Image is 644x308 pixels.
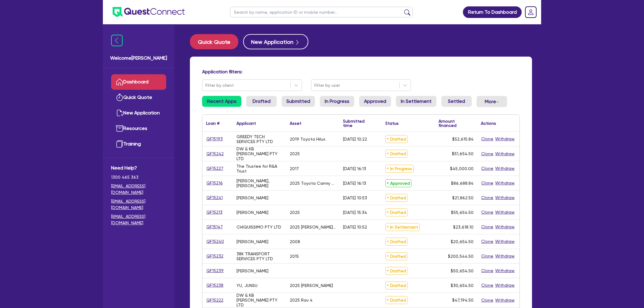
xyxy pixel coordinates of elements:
[343,181,366,186] div: [DATE] 16:13
[236,251,282,261] div: 38K TRANSPORT SERVICES PTY LTD
[206,267,224,274] a: QF15239
[481,180,494,187] button: Clone
[385,208,408,216] span: Drafted
[206,194,223,201] a: QF15241
[481,223,494,230] button: Clone
[343,195,367,200] div: [DATE] 10:53
[230,7,413,17] input: Search by name, application ID or mobile number...
[385,282,408,289] span: Drafted
[452,137,474,142] span: $52,615.84
[111,136,166,152] a: Training
[206,297,224,304] a: QF15222
[111,213,166,226] a: [EMAIL_ADDRESS][DOMAIN_NAME]
[495,297,515,304] button: Withdraw
[441,96,472,107] a: Settled
[202,69,520,75] h4: Application filters:
[481,238,494,245] button: Clone
[236,178,282,188] div: [PERSON_NAME], [PERSON_NAME]
[236,268,268,273] div: [PERSON_NAME]
[385,194,408,202] span: Drafted
[236,283,257,288] div: YU, JUNSU
[451,210,474,215] span: $55,654.50
[451,268,474,273] span: $50,654.50
[343,119,373,128] div: Submitted time
[236,134,282,144] div: GREEDY TECH SERVICES PTY LTD
[246,96,277,107] a: Drafted
[439,119,474,128] div: Amount financed
[463,6,522,18] a: Return To Dashboard
[111,183,166,196] a: [EMAIL_ADDRESS][DOMAIN_NAME]
[236,164,282,173] div: The Trustee for R&A Trust
[290,239,300,244] div: 2008
[481,165,494,172] button: Clone
[385,267,408,275] span: Drafted
[385,150,408,158] span: Drafted
[236,195,268,200] div: [PERSON_NAME]
[236,210,268,215] div: [PERSON_NAME]
[481,282,494,289] button: Clone
[495,180,515,187] button: Withdraw
[206,121,219,125] div: Loan #
[290,181,336,186] div: 2025 Toyota Camry Ascent Hybrid
[359,96,391,107] a: Approved
[495,267,515,274] button: Withdraw
[116,140,123,148] img: training
[481,267,494,274] button: Clone
[111,74,166,90] a: Dashboard
[290,298,313,303] div: 2025 Rav 4
[448,254,474,259] span: $200,544.50
[290,121,301,125] div: Asset
[116,109,123,117] img: new-application
[481,297,494,304] button: Clone
[481,135,494,142] button: Clone
[481,194,494,201] button: Clone
[495,223,515,230] button: Withdraw
[385,165,414,173] span: In Progress
[290,283,333,288] div: 2025 [PERSON_NAME]
[481,209,494,216] button: Clone
[343,137,367,142] div: [DATE] 10:22
[451,181,474,186] span: $86,688.84
[236,293,282,307] div: DW & KB [PERSON_NAME] PTY LTD
[450,166,474,171] span: $45,000.00
[495,209,515,216] button: Withdraw
[495,282,515,289] button: Withdraw
[451,239,474,244] span: $20,654.50
[236,239,268,244] div: [PERSON_NAME]
[495,194,515,201] button: Withdraw
[206,150,224,157] a: QF15242
[477,96,507,107] button: Dropdown toggle
[495,150,515,157] button: Withdraw
[110,54,167,62] span: Welcome [PERSON_NAME]
[206,209,223,216] a: QF15213
[343,166,366,171] div: [DATE] 16:13
[481,253,494,260] button: Clone
[113,7,185,17] img: quest-connect-logo-blue
[243,34,308,49] button: New Application
[111,164,166,172] span: Need Help?
[495,238,515,245] button: Withdraw
[453,225,474,229] span: $23,618.10
[290,254,299,259] div: 2015
[206,180,223,187] a: QF15216
[320,96,354,107] a: In Progress
[385,238,408,246] span: Drafted
[290,166,299,171] div: 2017
[396,96,436,107] a: In Settlement
[206,165,224,172] a: QF15227
[206,238,224,245] a: QF15240
[495,253,515,260] button: Withdraw
[523,4,539,20] a: Dropdown toggle
[111,90,166,105] a: Quick Quote
[236,121,256,125] div: Applicant
[282,96,315,107] a: Submitted
[116,125,123,132] img: resources
[495,135,515,142] button: Withdraw
[206,253,224,260] a: QF15232
[452,151,474,156] span: $51,654.50
[206,223,223,230] a: QF15147
[111,35,123,46] img: icon-menu-close
[385,252,408,260] span: Drafted
[385,223,420,231] span: In Settlement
